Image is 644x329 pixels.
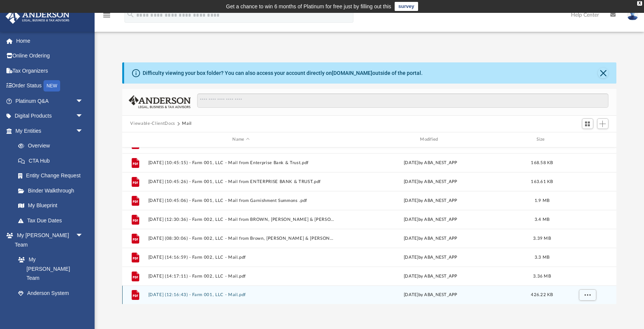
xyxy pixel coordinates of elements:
button: [DATE] (12:30:36) - Farm 002, LLC - Mail from BROWN, [PERSON_NAME] & [PERSON_NAME].pdf [148,217,334,222]
a: CTA Hub [11,153,95,168]
span: [DATE] [404,293,418,297]
button: Mail [182,120,192,127]
div: id [560,136,613,143]
span: 163.61 KB [531,179,553,183]
span: 3.36 MB [533,274,551,278]
div: NEW [44,80,60,92]
div: Get a chance to win 6 months of Platinum for free just by filling out this [226,2,391,11]
div: Name [148,136,334,143]
a: Overview [11,138,95,154]
span: 3.39 MB [533,236,551,240]
div: Difficulty viewing your box folder? You can also access your account directly on outside of the p... [143,69,423,77]
a: Home [5,33,95,48]
a: menu [102,14,111,20]
div: Modified [337,136,523,143]
button: [DATE] (10:45:06) - Farm 001, LLC - Mail from Garnishment Summons .pdf [148,198,334,203]
span: arrow_drop_down [76,109,91,124]
span: arrow_drop_down [76,228,91,244]
div: [DATE] by ABA_NEST_APP [338,273,524,279]
a: My Blueprint [11,198,91,213]
div: [DATE] by ABA_NEST_APP [338,254,524,261]
div: [DATE] by ABA_NEST_APP [338,197,524,204]
img: Anderson Advisors Platinum Portal [3,9,72,24]
span: 1.9 MB [534,198,549,202]
i: search [126,10,135,19]
a: Platinum Q&Aarrow_drop_down [5,93,95,109]
a: Entity Change Request [11,168,95,183]
button: More options [579,289,596,301]
button: Switch to Grid View [582,118,593,129]
a: Order StatusNEW [5,78,95,94]
div: by ABA_NEST_APP [338,292,524,298]
div: id [125,136,144,143]
a: Client Referrals [11,301,91,316]
button: Add [597,118,608,129]
div: [DATE] by ABA_NEST_APP [338,235,524,242]
button: [DATE] (10:45:26) - Farm 001, LLC - Mail from ENTERPRISE BANK & TRUST.pdf [148,179,334,184]
a: Digital Productsarrow_drop_down [5,109,95,124]
span: 168.58 KB [531,160,553,164]
div: Size [527,136,557,143]
button: Viewable-ClientDocs [130,120,175,127]
div: close [637,1,642,6]
div: grid [122,147,617,304]
a: Tax Organizers [5,63,95,78]
button: Close [598,68,608,78]
a: My [PERSON_NAME] Teamarrow_drop_down [5,228,91,252]
i: menu [102,11,111,20]
div: [DATE] by ABA_NEST_APP [338,178,524,185]
span: arrow_drop_down [76,123,91,139]
span: 426.22 KB [531,293,553,297]
button: [DATE] (08:30:06) - Farm 002, LLC - Mail from Brown, [PERSON_NAME] & [PERSON_NAME].pdf [148,236,334,241]
button: [DATE] (10:45:15) - Farm 001, LLC - Mail from Enterprise Bank & Trust.pdf [148,160,334,165]
a: My [PERSON_NAME] Team [11,252,87,286]
span: 3.3 MB [534,255,549,259]
a: Tax Due Dates [11,213,95,228]
a: Anderson System [11,286,91,301]
button: [DATE] (14:17:11) - Farm 002, LLC - Mail.pdf [148,274,334,279]
span: arrow_drop_down [76,93,91,109]
input: Search files and folders [197,93,608,108]
a: My Entitiesarrow_drop_down [5,123,95,138]
a: Online Ordering [5,48,95,64]
button: [DATE] (14:16:59) - Farm 002, LLC - Mail.pdf [148,255,334,260]
div: [DATE] by ABA_NEST_APP [338,216,524,223]
a: survey [395,2,418,11]
a: Binder Walkthrough [11,183,95,198]
div: [DATE] by ABA_NEST_APP [338,159,524,166]
a: [DOMAIN_NAME] [332,70,372,76]
button: [DATE] (12:16:43) - Farm 001, LLC - Mail.pdf [148,292,334,297]
img: User Pic [627,9,638,20]
span: 3.4 MB [534,217,549,221]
